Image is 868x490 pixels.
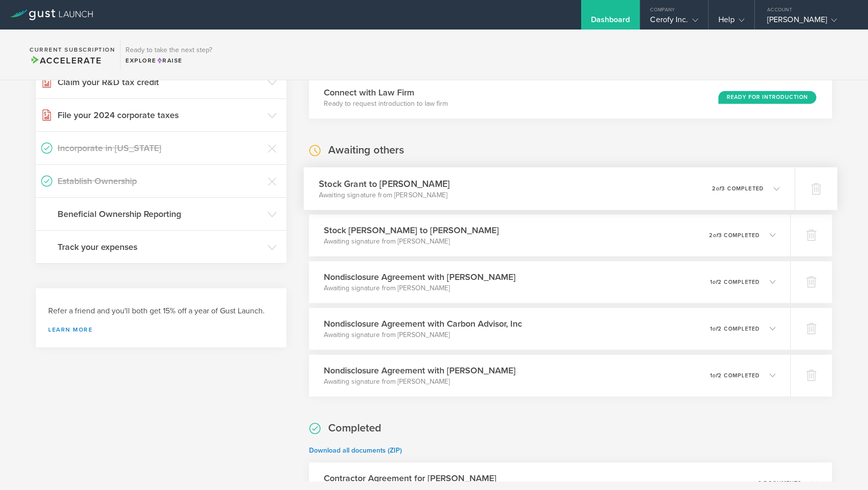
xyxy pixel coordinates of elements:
[709,233,760,238] p: 2 3 completed
[324,99,448,109] p: Ready to request introduction to law firm
[58,76,263,89] h3: Claim your R&D tax credit
[324,377,516,387] p: Awaiting signature from [PERSON_NAME]
[324,283,516,293] p: Awaiting signature from [PERSON_NAME]
[328,421,381,435] h2: Completed
[48,327,274,333] a: Learn more
[58,109,263,122] h3: File your 2024 corporate taxes
[30,55,101,66] span: Accelerate
[58,241,263,253] h3: Track your expenses
[309,77,832,119] div: Connect with Law FirmReady to request introduction to law firmReady for Introduction
[710,279,760,285] p: 1 2 completed
[713,232,718,239] em: of
[716,185,721,191] em: of
[48,306,274,317] h3: Refer a friend and you'll both get 15% off a year of Gust Launch.
[58,175,263,187] h3: Establish Ownership
[120,39,217,70] div: Ready to take the next step?ExploreRaise
[324,317,522,330] h3: Nondisclosure Agreement with Carbon Advisor, Inc
[324,224,499,237] h3: Stock [PERSON_NAME] to [PERSON_NAME]
[758,481,802,486] p: 3 documents
[718,15,744,30] div: Help
[309,446,402,455] a: Download all documents (ZIP)
[712,185,764,191] p: 2 3 completed
[125,56,212,65] div: Explore
[125,47,212,54] h3: Ready to take the next step?
[319,190,450,200] p: Awaiting signature from [PERSON_NAME]
[324,472,496,485] h3: Contractor Agreement for [PERSON_NAME]
[324,364,516,377] h3: Nondisclosure Agreement with [PERSON_NAME]
[713,279,718,285] em: of
[58,208,263,220] h3: Beneficial Ownership Reporting
[324,86,448,99] h3: Connect with Law Firm
[591,15,630,30] div: Dashboard
[328,143,404,157] h2: Awaiting others
[58,142,263,154] h3: Incorporate in [US_STATE]
[710,326,760,332] p: 1 2 completed
[156,57,183,64] span: Raise
[324,271,516,283] h3: Nondisclosure Agreement with [PERSON_NAME]
[319,177,450,190] h3: Stock Grant to [PERSON_NAME]
[713,372,718,379] em: of
[767,15,851,30] div: [PERSON_NAME]
[324,237,499,246] p: Awaiting signature from [PERSON_NAME]
[718,91,816,104] div: Ready for Introduction
[710,373,760,378] p: 1 2 completed
[713,326,718,332] em: of
[324,330,522,340] p: Awaiting signature from [PERSON_NAME]
[650,15,698,30] div: Cerofy Inc.
[30,47,115,53] h2: Current Subscription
